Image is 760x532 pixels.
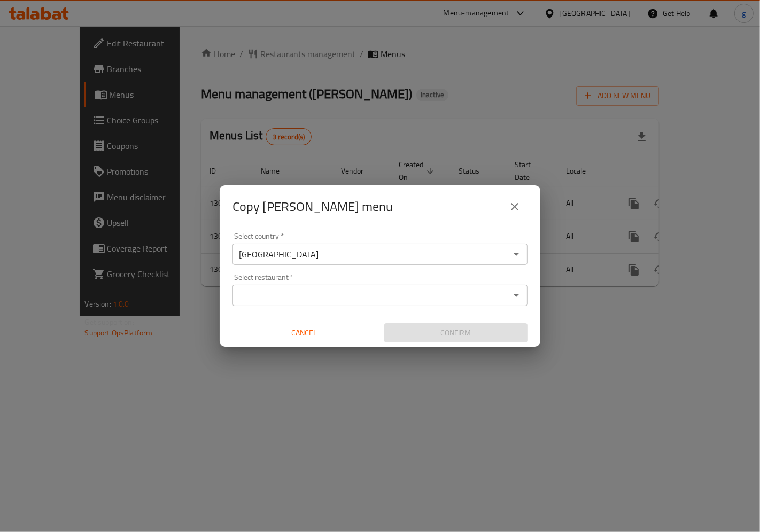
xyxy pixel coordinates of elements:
[509,247,524,262] button: Open
[232,323,376,343] button: Cancel
[232,198,393,215] h2: Copy [PERSON_NAME] menu
[509,288,524,303] button: Open
[237,326,371,340] span: Cancel
[502,194,528,220] button: close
